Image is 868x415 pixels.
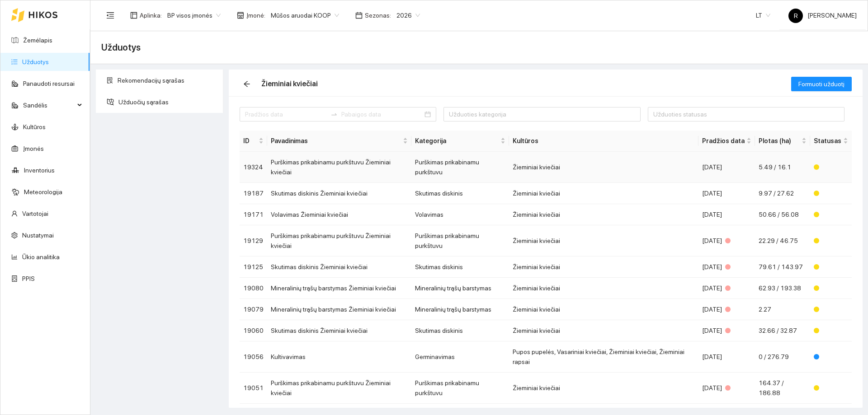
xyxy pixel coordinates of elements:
td: Purškimas prikabinamu purkštuvu Žieminiai kviečiai [267,152,411,183]
button: Formuoti užduotį [791,77,852,91]
td: 19056 [240,341,267,373]
div: [DATE] [702,326,751,336]
td: 2.27 [755,299,810,320]
td: Skutimas diskinis [411,320,509,341]
span: 62.93 / 193.38 [759,284,801,292]
div: [DATE] [702,283,751,293]
a: Meteorologija [24,188,62,196]
span: swap-right [330,111,338,118]
span: Rekomendacijų sąrašas [118,71,216,89]
div: [DATE] [702,188,751,198]
span: Statusas [814,136,841,146]
button: menu-fold [101,6,119,24]
td: Mineralinių trąšų barstymas [411,299,509,320]
a: Įmonės [23,145,44,152]
td: Žieminiai kviečiai [509,299,698,320]
td: Mineralinių trąšų barstymas Žieminiai kviečiai [267,278,411,299]
td: Žieminiai kviečiai [509,204,698,225]
a: Žemėlapis [23,37,52,44]
td: Volavimas [411,204,509,225]
td: 19080 [240,278,267,299]
span: 164.37 / 186.88 [759,379,784,396]
td: Žieminiai kviečiai [509,183,698,204]
div: [DATE] [702,352,751,362]
div: [DATE] [702,383,751,393]
td: Pupos pupelės, Vasariniai kviečiai, Žieminiai kviečiai, Žieminiai rapsai [509,341,698,373]
td: Skutimas diskinis [411,183,509,204]
span: to [330,111,338,118]
td: Mineralinių trąšų barstymas [411,278,509,299]
div: [DATE] [702,236,751,246]
td: 19324 [240,152,267,183]
a: Ūkio analitika [22,253,60,261]
span: ID [243,136,257,146]
td: Purškimas prikabinamu purkštuvu Žieminiai kviečiai [267,225,411,256]
td: Volavimas Žieminiai kviečiai [267,204,411,225]
span: Sandėlis [23,96,75,114]
a: Kultūros [23,123,46,131]
td: 19079 [240,299,267,320]
div: [DATE] [702,304,751,314]
span: 9.97 / 27.62 [759,190,794,197]
td: 19187 [240,183,267,204]
span: Pavadinimas [271,136,401,146]
span: layout [130,12,137,19]
span: Formuoti užduotį [798,79,844,89]
td: 19125 [240,256,267,278]
span: Kategorija [415,136,499,146]
a: Panaudoti resursai [23,80,75,87]
td: Mineralinių trąšų barstymas Žieminiai kviečiai [267,299,411,320]
td: Skutimas diskinis Žieminiai kviečiai [267,183,411,204]
td: 19060 [240,320,267,341]
td: Skutimas diskinis Žieminiai kviečiai [267,256,411,278]
td: Purškimas prikabinamu purkštuvu [411,373,509,404]
span: Mūšos aruodai KOOP [271,9,339,22]
input: Pabaigos data [341,109,423,119]
td: Žieminiai kviečiai [509,278,698,299]
span: 50.66 / 56.08 [759,211,799,218]
a: PPIS [22,275,35,282]
span: shop [237,12,244,19]
span: 5.49 / 16.1 [759,163,791,171]
span: Užduočių sąrašas [118,93,216,111]
input: Pradžios data [245,109,327,119]
th: this column's title is Kategorija,this column is sortable [411,131,509,152]
td: 19129 [240,225,267,256]
td: Kultivavimas [267,341,411,373]
span: 0 / 276.79 [759,353,789,360]
td: Žieminiai kviečiai [509,256,698,278]
span: Įmonė : [246,10,265,20]
span: Sezonas : [365,10,391,20]
th: this column's title is Statusas,this column is sortable [810,131,852,152]
span: calendar [355,12,363,19]
a: Užduotys [22,58,49,65]
div: [DATE] [702,210,751,219]
td: Žieminiai kviečiai [509,152,698,183]
span: 32.66 / 32.87 [759,327,797,334]
td: Žieminiai kviečiai [509,225,698,256]
td: Žieminiai kviečiai [509,320,698,341]
td: Purškimas prikabinamu purkštuvu Žieminiai kviečiai [267,373,411,404]
span: menu-fold [106,11,114,19]
td: Skutimas diskinis Žieminiai kviečiai [267,320,411,341]
span: LT [756,9,770,22]
span: arrow-left [240,80,254,88]
span: Aplinka : [140,10,162,20]
span: 79.61 / 143.97 [759,263,803,270]
a: Nustatymai [22,232,54,239]
td: 19051 [240,373,267,404]
span: Užduotys [101,40,141,55]
th: this column's title is Pradžios data,this column is sortable [698,131,755,152]
th: this column's title is ID,this column is sortable [240,131,267,152]
td: Skutimas diskinis [411,256,509,278]
span: 2026 [396,9,420,22]
a: Vartotojai [22,210,48,217]
a: Inventorius [24,167,55,174]
button: arrow-left [240,77,254,91]
span: Pradžios data [702,136,745,146]
div: [DATE] [702,162,751,172]
th: this column's title is Plotas (ha),this column is sortable [755,131,810,152]
td: Purškimas prikabinamu purkštuvu [411,152,509,183]
div: Žieminiai kviečiai [261,78,318,89]
td: 19171 [240,204,267,225]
